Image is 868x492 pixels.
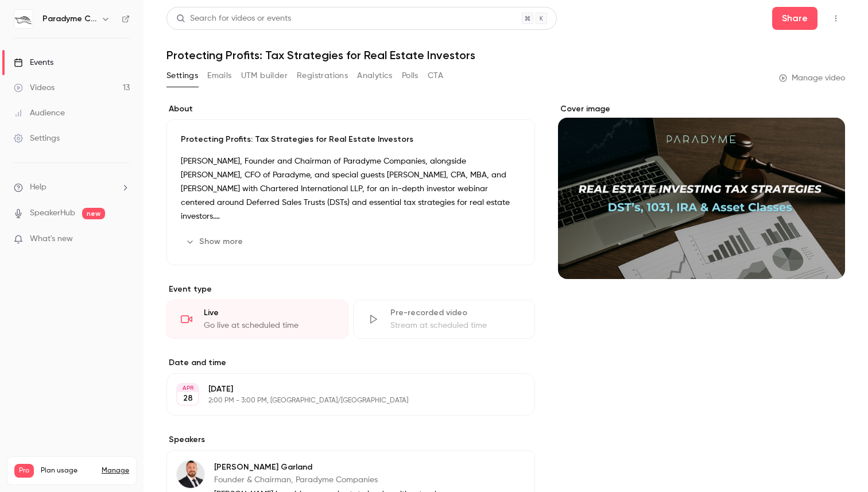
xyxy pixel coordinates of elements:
[166,284,535,295] p: Event type
[357,67,393,85] button: Analytics
[176,13,291,25] div: Search for videos or events
[166,300,348,339] div: LiveGo live at scheduled time
[558,103,845,115] label: Cover image
[14,82,55,94] div: Videos
[208,396,474,405] p: 2:00 PM - 3:00 PM, [GEOGRAPHIC_DATA]/[GEOGRAPHIC_DATA]
[181,134,521,145] p: Protecting Profits: Tax Strategies for Real Estate Investors
[241,67,288,85] button: UTM builder
[402,67,418,85] button: Polls
[181,233,250,251] button: Show more
[166,67,198,85] button: Settings
[14,133,60,144] div: Settings
[558,103,845,279] section: Cover image
[297,67,348,85] button: Registrations
[208,383,474,395] p: [DATE]
[183,393,193,404] p: 28
[204,320,334,331] div: Go live at scheduled time
[166,434,535,445] label: Speakers
[772,7,817,30] button: Share
[181,154,521,223] p: [PERSON_NAME], Founder and Chairman of Paradyme Companies, alongside [PERSON_NAME], CFO of Parady...
[41,466,95,475] span: Plan usage
[390,320,521,331] div: Stream at scheduled time
[116,234,130,245] iframe: Noticeable Trigger
[214,462,460,473] p: [PERSON_NAME] Garland
[177,460,204,488] img: Ryan Garland
[204,307,334,319] div: Live
[102,466,129,475] a: Manage
[353,300,535,339] div: Pre-recorded videoStream at scheduled time
[166,48,845,62] h1: Protecting Profits: Tax Strategies for Real Estate Investors
[14,107,65,119] div: Audience
[14,464,34,478] span: Pro
[177,384,198,392] div: APR
[14,57,53,68] div: Events
[30,181,46,193] span: Help
[82,208,105,219] span: new
[214,474,460,486] p: Founder & Chairman, Paradyme Companies
[30,207,75,219] a: SpeakerHub
[42,13,96,25] h6: Paradyme Companies
[428,67,443,85] button: CTA
[390,307,521,319] div: Pre-recorded video
[207,67,231,85] button: Emails
[166,357,535,369] label: Date and time
[14,10,33,28] img: Paradyme Companies
[166,103,535,115] label: About
[30,233,73,245] span: What's new
[779,72,845,84] a: Manage video
[14,181,130,193] li: help-dropdown-opener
